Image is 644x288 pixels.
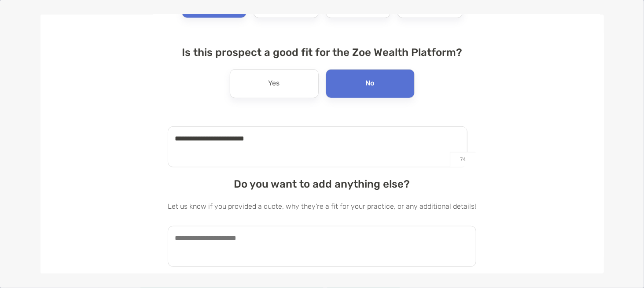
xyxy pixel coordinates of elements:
[450,152,476,167] p: 74
[168,46,476,59] h4: Is this prospect a good fit for the Zoe Wealth Platform?
[168,201,476,212] p: Let us know if you provided a quote, why they're a fit for your practice, or any additional details!
[269,77,280,91] p: Yes
[366,77,375,91] p: No
[168,178,476,190] h4: Do you want to add anything else?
